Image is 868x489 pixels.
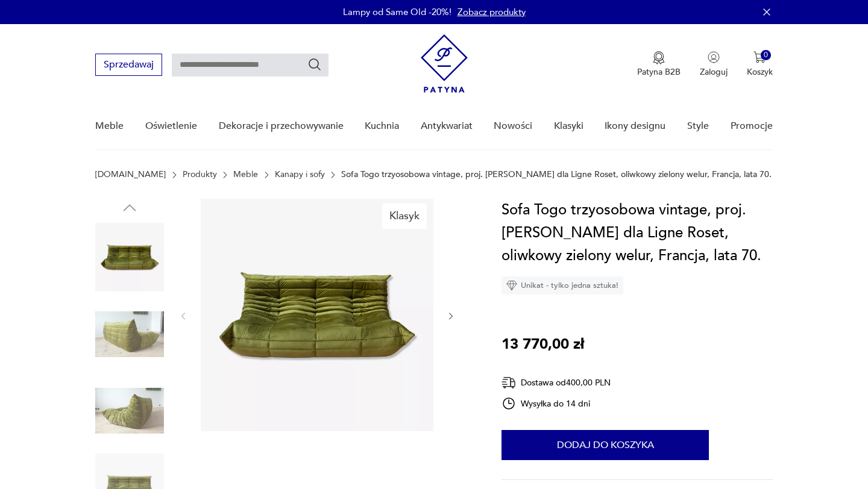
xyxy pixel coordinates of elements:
[494,103,532,149] a: Nowości
[343,6,451,18] p: Lampy od Same Old -20%!
[637,66,681,78] p: Patyna B2B
[747,66,773,78] p: Koszyk
[502,276,623,294] div: Unikat - tylko jedna sztuka!
[201,199,433,431] img: Zdjęcie produktu Sofa Togo trzyosobowa vintage, proj. M. Ducaroy dla Ligne Roset, oliwkowy zielon...
[747,51,773,78] button: 0Koszyk
[502,430,709,460] button: Dodaj do koszyka
[95,170,166,179] a: [DOMAIN_NAME]
[183,170,217,179] a: Produkty
[95,54,162,76] button: Sprzedawaj
[233,170,258,179] a: Meble
[382,204,427,229] div: Klasyk
[731,103,773,149] a: Promocje
[502,396,611,411] div: Wysyłka do 14 dni
[421,103,473,149] a: Antykwariat
[95,223,164,291] img: Zdjęcie produktu Sofa Togo trzyosobowa vintage, proj. M. Ducaroy dla Ligne Roset, oliwkowy zielon...
[502,333,584,356] p: 13 770,00 zł
[506,280,517,291] img: Ikona diamentu
[95,376,164,445] img: Zdjęcie produktu Sofa Togo trzyosobowa vintage, proj. M. Ducaroy dla Ligne Roset, oliwkowy zielon...
[700,66,728,78] p: Zaloguj
[365,103,399,149] a: Kuchnia
[95,300,164,369] img: Zdjęcie produktu Sofa Togo trzyosobowa vintage, proj. M. Ducaroy dla Ligne Roset, oliwkowy zielon...
[653,51,665,64] img: Ikona medalu
[502,199,772,267] h1: Sofa Togo trzyosobowa vintage, proj. [PERSON_NAME] dla Ligne Roset, oliwkowy zielony welur, Franc...
[95,103,124,149] a: Meble
[95,61,162,70] a: Sprzedawaj
[708,51,720,63] img: Ikonka użytkownika
[219,103,344,149] a: Dekoracje i przechowywanie
[761,50,771,60] div: 0
[637,51,681,78] button: Patyna B2B
[687,103,709,149] a: Style
[554,103,583,149] a: Klasyki
[700,51,728,78] button: Zaloguj
[502,375,516,390] img: Ikona dostawy
[458,6,526,18] a: Zobacz produkty
[341,170,772,179] p: Sofa Togo trzyosobowa vintage, proj. [PERSON_NAME] dla Ligne Roset, oliwkowy zielony welur, Franc...
[421,34,468,93] img: Patyna - sklep z meblami i dekoracjami vintage
[145,103,197,149] a: Oświetlenie
[753,51,766,63] img: Ikona koszyka
[502,375,611,390] div: Dostawa od 400,00 PLN
[307,57,322,72] button: Szukaj
[605,103,665,149] a: Ikony designu
[275,170,325,179] a: Kanapy i sofy
[637,51,681,78] a: Ikona medaluPatyna B2B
